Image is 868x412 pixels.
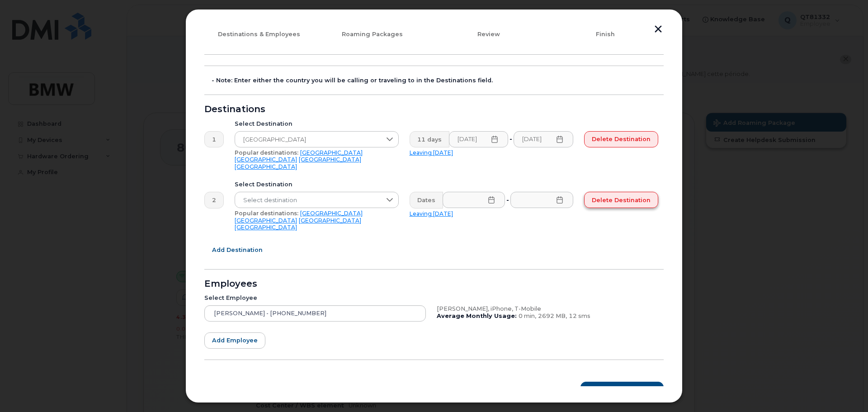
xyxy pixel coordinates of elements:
[235,210,298,217] span: Popular destinations:
[235,132,381,148] span: Canada
[235,163,297,170] a: [GEOGRAPHIC_DATA]
[592,135,651,143] span: Delete destination
[508,131,514,147] div: -
[592,196,651,204] span: Delete destination
[437,305,658,313] div: [PERSON_NAME], iPhone, T-Mobile
[235,120,399,128] div: Select Destination
[212,246,263,254] span: Add destination
[204,294,426,302] div: Select Employee
[584,192,658,208] button: Delete destination
[551,31,660,38] div: Finish
[410,149,453,156] a: Leaving [DATE]
[235,224,297,231] a: [GEOGRAPHIC_DATA]
[204,106,664,113] div: Destinations
[437,313,517,319] b: Average Monthly Usage:
[595,385,656,394] span: Roaming Packages
[235,149,298,156] span: Popular destinations:
[204,332,265,349] button: Add employee
[434,31,543,38] div: Review
[584,131,658,147] button: Delete destination
[829,373,861,405] iframe: Messenger Launcher
[212,336,258,345] span: Add employee
[204,242,270,258] button: Add destination
[204,280,664,288] div: Employees
[235,217,297,224] a: [GEOGRAPHIC_DATA]
[519,313,536,319] span: 0 min,
[235,181,399,188] div: Select Destination
[443,192,505,208] input: Please fill out this field
[204,305,426,322] input: Search device
[510,192,573,208] input: Please fill out this field
[235,192,381,208] span: Select destination
[580,382,664,398] button: Roaming Packages
[505,192,511,208] div: -
[317,31,427,38] div: Roaming Packages
[514,131,573,147] input: Please fill out this field
[410,210,453,217] a: Leaving [DATE]
[538,313,567,319] span: 2692 MB,
[299,156,361,163] a: [GEOGRAPHIC_DATA]
[212,77,664,84] div: - Note: Enter either the country you will be calling or traveling to in the Destinations field.
[300,210,363,217] a: [GEOGRAPHIC_DATA]
[299,217,361,224] a: [GEOGRAPHIC_DATA]
[300,149,363,156] a: [GEOGRAPHIC_DATA]
[449,131,509,147] input: Please fill out this field
[569,313,590,319] span: 12 sms
[235,156,297,163] a: [GEOGRAPHIC_DATA]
